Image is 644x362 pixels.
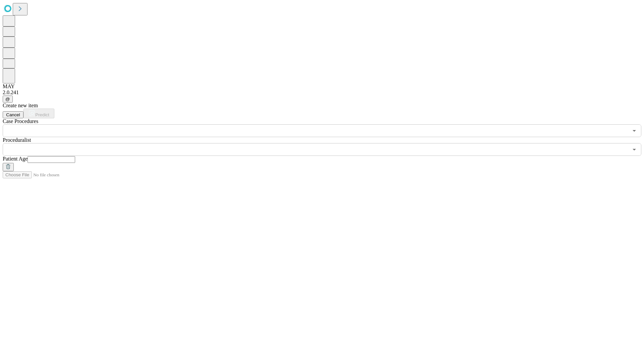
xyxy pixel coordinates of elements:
[3,111,23,118] button: Cancel
[23,109,54,118] button: Predict
[3,156,28,162] span: Patient Age
[3,118,38,124] span: Scheduled Procedure
[3,96,13,103] button: @
[3,103,38,108] span: Create new item
[630,145,639,154] button: Open
[3,89,641,96] div: 2.0.241
[5,97,10,102] span: @
[3,137,31,143] span: Proceduralist
[3,83,641,89] div: MAY
[6,112,20,117] span: Cancel
[35,112,49,117] span: Predict
[630,126,639,135] button: Open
